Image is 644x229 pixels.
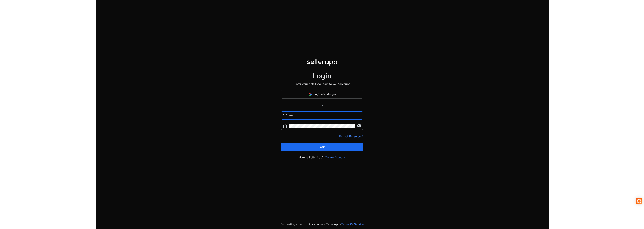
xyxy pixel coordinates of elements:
button: Login with Google [281,90,364,99]
span: lock [282,123,287,128]
span: Login with Google [314,92,336,96]
p: or [281,103,364,107]
span: visibility [357,123,362,128]
img: google-logo.svg [309,93,312,96]
a: Forgot Password? [339,134,363,138]
button: Login [281,143,364,151]
p: New to SellerApp? [299,155,323,160]
a: Terms Of Service [341,222,364,226]
a: Create Account [325,155,345,160]
p: Enter your details to login to your account [294,82,350,86]
span: Login [319,145,325,149]
h1: Login [312,71,332,81]
span: mail [282,113,287,118]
